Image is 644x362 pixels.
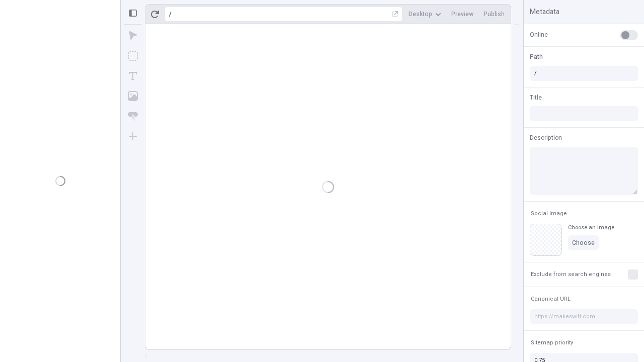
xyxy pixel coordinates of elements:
button: Social Image [529,208,569,220]
button: Preview [447,7,477,22]
span: Publish [484,10,505,18]
button: Sitemap priority [529,337,575,349]
button: Publish [479,7,509,22]
span: Description [530,133,562,142]
span: Desktop [409,10,432,18]
input: https://makeswift.com [530,309,638,324]
span: Online [530,30,548,39]
button: Desktop [405,7,445,22]
button: Choose [568,235,599,250]
span: Sitemap priority [531,339,573,346]
div: / [169,10,172,18]
button: Text [124,67,142,85]
div: Choose an image [568,224,614,231]
span: Exclude from search engines [531,270,611,278]
span: Choose [572,239,595,247]
span: Title [530,93,542,102]
span: Preview [451,10,473,18]
span: Path [530,52,543,61]
span: Social Image [531,210,567,217]
button: Box [124,47,142,65]
button: Image [124,87,142,105]
button: Canonical URL [529,293,573,305]
button: Exclude from search engines [529,268,613,281]
button: Button [124,107,142,125]
span: Canonical URL [531,295,571,303]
